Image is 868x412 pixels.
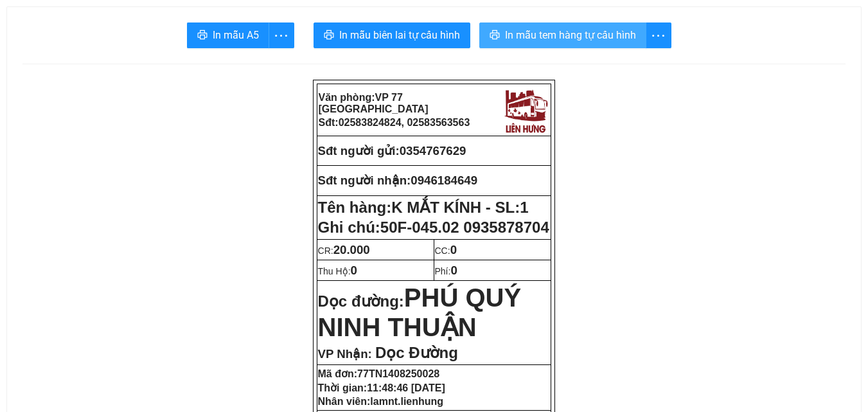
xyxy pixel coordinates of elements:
img: logo [501,85,550,134]
button: more [269,22,294,48]
span: Phí: [435,266,457,276]
span: CR: [318,246,370,256]
span: printer [490,30,500,42]
span: 50F-045.02 0935878704 [380,219,549,236]
span: more [646,28,671,44]
strong: SĐT gửi: [94,91,177,101]
span: Dọc Đường [375,344,458,361]
strong: VP: 77 [GEOGRAPHIC_DATA], [GEOGRAPHIC_DATA] [4,22,136,64]
span: VP Nhận: [318,347,372,361]
span: 20.000 [333,243,370,256]
span: printer [324,30,334,42]
span: Thu Hộ: [318,266,357,276]
span: 0946184649 [411,174,477,187]
strong: Sđt: [319,117,470,128]
span: Ghi chú: [318,219,549,236]
span: 0 [450,243,457,256]
span: 0354767629 [129,91,177,101]
span: In mẫu biên lai tự cấu hình [339,27,460,43]
span: 0 [450,264,457,277]
strong: Sđt người nhận: [318,174,411,187]
img: logo [138,9,188,62]
strong: Mã đơn: [318,368,440,379]
span: In mẫu A5 [213,27,259,43]
button: printerIn mẫu tem hàng tự cấu hình [479,22,646,48]
strong: Nhà xe Liên Hưng [4,6,106,20]
span: lamnt.lienhung [370,396,443,407]
strong: Thời gian: [318,382,445,393]
strong: Tên hàng: [318,199,529,216]
span: K MẮT KÍNH - SL: [391,199,528,216]
span: 02583824824, 02583563563 [339,117,470,128]
button: printerIn mẫu biên lai tự cấu hình [314,22,470,48]
button: printerIn mẫu A5 [187,22,269,48]
span: 77TN1408250028 [357,368,439,379]
span: In mẫu tem hàng tự cấu hình [505,27,636,43]
strong: Người gửi: [4,91,46,101]
span: printer [197,30,208,42]
span: 0 [351,264,357,277]
strong: Nhân viên: [318,396,444,407]
strong: Sđt người gửi: [318,144,400,157]
span: more [269,28,294,44]
span: CC: [435,246,457,256]
button: more [646,22,671,48]
span: 11:48:46 [DATE] [367,382,445,393]
strong: Văn phòng: [319,92,429,114]
strong: Dọc đường: [318,292,522,339]
span: 1 [520,199,528,216]
strong: Phiếu gửi hàng [53,69,140,83]
span: VP 77 [GEOGRAPHIC_DATA] [319,92,429,114]
span: PHÚ QUÝ NINH THUẬN [318,283,522,341]
span: 0354767629 [400,144,466,157]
